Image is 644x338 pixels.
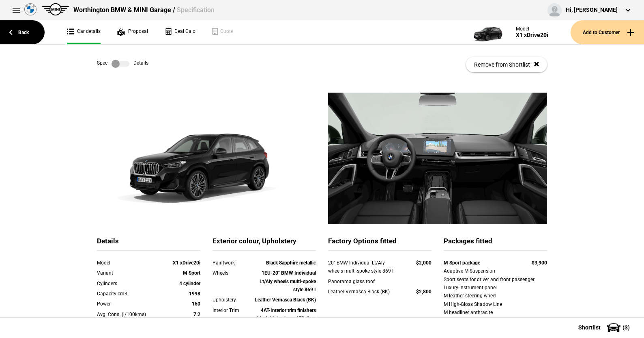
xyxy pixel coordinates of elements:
strong: $3,900 [532,260,547,266]
div: Avg. Cons. (l/100kms) [97,310,159,318]
div: Spec Details [97,60,148,68]
strong: 1EU-20" BMW Individual Lt/Aly wheels multi-spoke style 869 I [260,270,316,292]
div: Cylinders [97,279,159,288]
a: Car details [67,20,101,44]
strong: M Sport [183,270,200,276]
strong: 1998 [189,291,200,297]
a: Deal Calc [164,20,195,44]
strong: $2,800 [416,289,431,295]
div: Exterior colour, Upholstery [213,236,316,251]
div: Upholstery [213,296,254,304]
div: Interior Trim [213,306,254,314]
img: mini.png [42,3,69,15]
strong: 4AT-Interior trim finishers black high-gloss, 4FD-Seat adjustment, rear seats [257,308,316,330]
div: Details [97,236,200,251]
strong: 150 [192,301,200,307]
span: Specification [177,6,215,14]
span: Shortlist [578,325,601,330]
div: Leather Vernasca Black (BK) [328,288,401,296]
div: 20" BMW Individual Lt/Aly wheels multi-spoke style 869 I [328,259,401,275]
div: Power [97,300,159,308]
div: Panorama glass roof [328,277,401,286]
button: Remove from Shortlist [466,57,547,72]
div: Factory Options fitted [328,236,431,251]
div: Model [97,259,159,267]
strong: 4 cylinder [179,281,200,286]
div: Wheels [213,269,254,277]
div: X1 xDrive20i [516,32,548,39]
div: Hi, [PERSON_NAME] [566,6,618,14]
strong: 7.2 [193,312,200,317]
div: Capacity cm3 [97,290,159,298]
div: Worthington BMW & MINI Garage / [73,6,215,15]
strong: $2,000 [416,260,431,266]
span: ( 3 ) [623,325,630,330]
div: Model [516,26,548,32]
strong: M Sport package [444,260,480,266]
img: bmw.png [24,3,36,15]
div: Packages fitted [444,236,547,251]
strong: Leather Vernasca Black (BK) [255,297,316,303]
div: Paintwork [213,259,254,267]
a: Proposal [117,20,148,44]
strong: X1 xDrive20i [173,260,200,266]
strong: Black Sapphire metallic [266,260,316,266]
div: Variant [97,269,159,277]
button: Add to Customer [571,20,644,44]
button: Shortlist(3) [566,317,644,338]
